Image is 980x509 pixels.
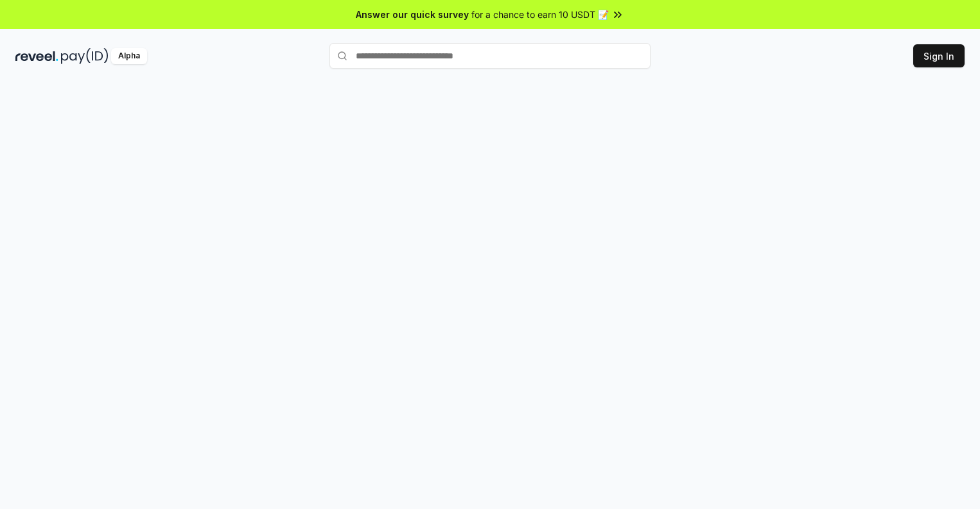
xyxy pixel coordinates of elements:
[61,48,109,64] img: pay_id
[15,48,58,64] img: reveel_dark
[111,48,147,64] div: Alpha
[471,8,609,21] span: for a chance to earn 10 USDT 📝
[913,44,965,67] button: Sign In
[356,8,469,21] span: Answer our quick survey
